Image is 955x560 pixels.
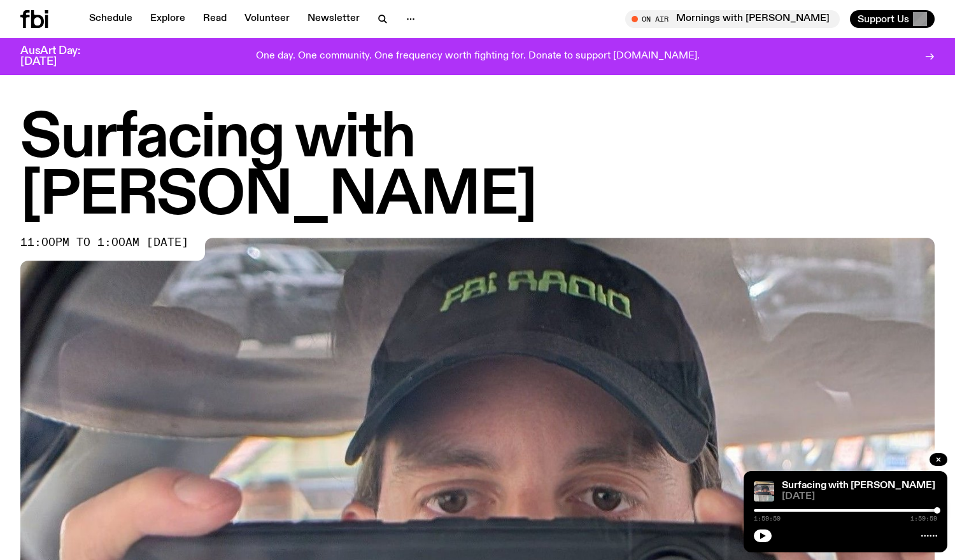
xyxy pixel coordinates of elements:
h1: Surfacing with [PERSON_NAME] [20,111,935,225]
span: [DATE] [782,492,937,502]
button: On AirMornings with [PERSON_NAME] [625,10,840,28]
span: 1:59:59 [754,516,781,522]
h3: AusArt Day: [DATE] [20,46,102,67]
span: 1:59:59 [910,516,937,522]
a: Schedule [81,10,140,28]
span: Support Us [858,13,909,25]
a: Explore [143,10,193,28]
a: Newsletter [300,10,367,28]
a: Volunteer [237,10,297,28]
a: Read [195,10,234,28]
span: 11:00pm to 1:00am [DATE] [20,238,188,248]
a: Surfacing with [PERSON_NAME] [782,481,935,491]
p: One day. One community. One frequency worth fighting for. Donate to support [DOMAIN_NAME]. [256,51,700,62]
button: Support Us [850,10,935,28]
